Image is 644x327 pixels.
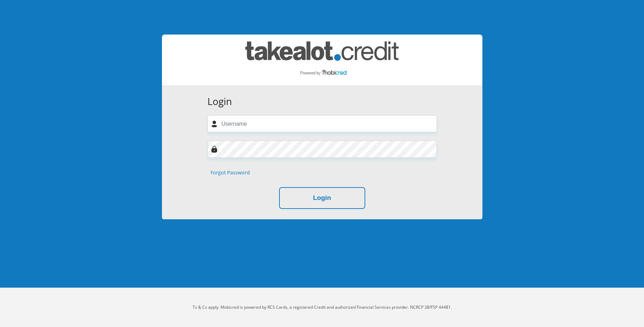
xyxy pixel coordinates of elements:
img: takealot_credit logo [245,41,399,78]
h3: Login [207,96,437,107]
p: Ts & Cs apply. Mobicred is powered by RCS Cards, a registered Credit and authorized Financial Ser... [131,304,513,310]
a: Forgot Password [211,169,250,176]
img: user-icon image [211,121,218,127]
button: Login [279,187,365,209]
img: Image [211,146,218,153]
input: Username [207,115,437,132]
